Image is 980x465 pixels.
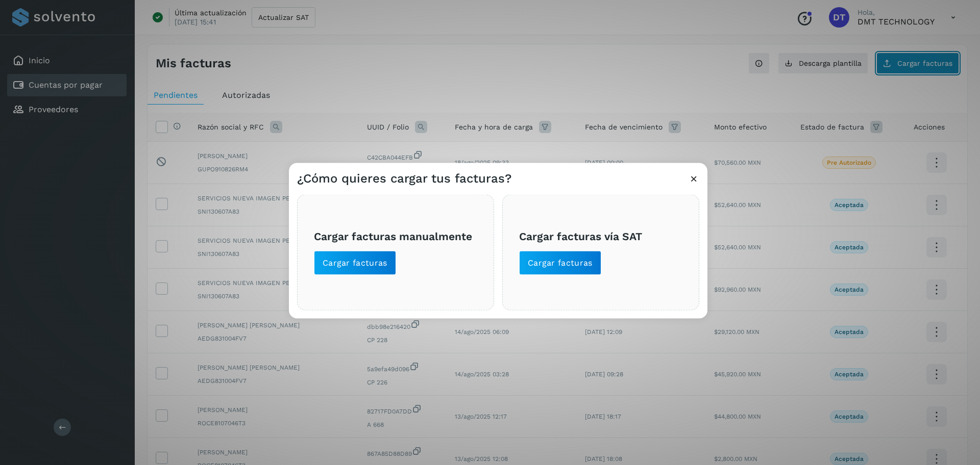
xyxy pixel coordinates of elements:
h3: Cargar facturas manualmente [314,229,477,242]
h3: Cargar facturas vía SAT [519,229,682,242]
span: Cargar facturas [323,257,387,269]
button: Cargar facturas [519,251,601,275]
span: Cargar facturas [528,257,593,269]
button: Cargar facturas [314,251,396,275]
h3: ¿Cómo quieres cargar tus facturas? [297,171,511,186]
